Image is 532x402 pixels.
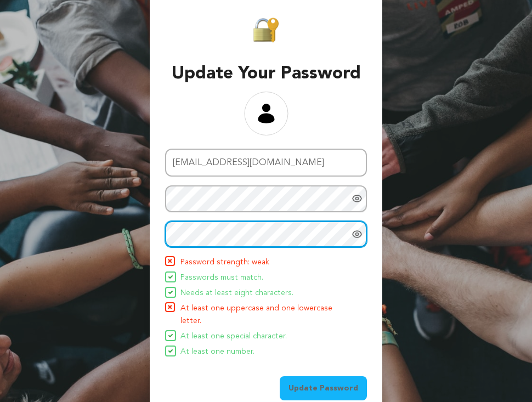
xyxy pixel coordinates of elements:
span: At least one number. [180,346,254,359]
button: Update Password [280,376,367,400]
span: Needs at least eight characters. [180,287,293,300]
h3: Update Your Password [161,61,371,87]
a: Show password as plain text. Warning: this will display your password on the screen. [352,229,363,240]
span: Update Password [288,383,358,394]
img: Seed&Spark Icon [166,257,174,265]
img: Seed&Spark Icon [168,349,173,353]
span: At least one uppercase and one lowercase letter. [180,302,352,329]
img: Seed&Spark Icon [166,303,174,311]
span: Passwords must match. [180,271,263,285]
img: Seed&Spark Padlock Icon [253,16,279,43]
span: Password strength: weak [180,256,269,269]
input: Email address [165,149,367,177]
img: Seed&Spark Icon [168,275,173,279]
img: Seed&Spark Icon [168,290,173,295]
span: At least one special character. [180,330,287,343]
a: Show password as plain text. Warning: this will display your password on the screen. [352,193,363,204]
img: Seed&Spark Icon [168,333,173,338]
